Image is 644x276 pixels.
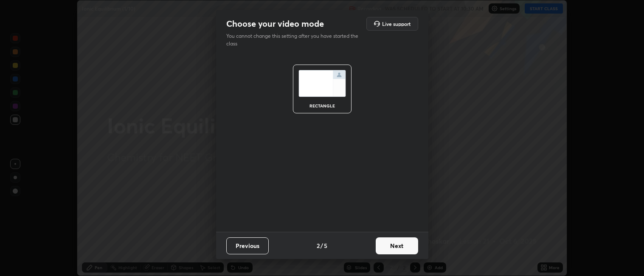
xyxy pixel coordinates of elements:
[298,70,346,97] img: normalScreenIcon.ae25ed63.svg
[305,104,339,108] div: rectangle
[376,237,418,254] button: Next
[321,241,323,250] h4: /
[226,18,324,29] h2: Choose your video mode
[382,21,411,26] h5: Live support
[226,237,269,254] button: Previous
[324,241,327,250] h4: 5
[317,241,320,250] h4: 2
[226,32,364,48] p: You cannot change this setting after you have started the class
